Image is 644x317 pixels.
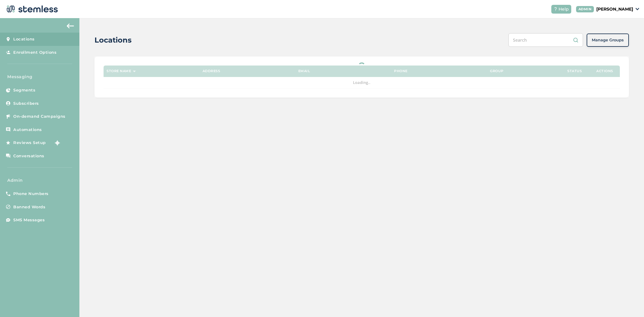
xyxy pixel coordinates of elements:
span: Locations [13,36,35,42]
button: Manage Groups [587,34,629,47]
span: Enrollment Options [13,50,56,56]
span: Automations [13,127,42,133]
img: icon-arrow-back-accent-c549486e.svg [67,24,74,28]
h2: Locations [95,35,132,46]
span: Phone Numbers [13,191,49,197]
img: icon-help-white-03924b79.svg [554,7,557,11]
img: logo-dark-0685b13c.svg [5,3,58,15]
span: Subscribers [13,101,39,107]
span: Segments [13,87,35,93]
span: Banned Words [13,204,45,210]
div: ADMIN [576,6,594,12]
span: On-demand Campaigns [13,114,66,120]
iframe: Chat Widget [614,288,644,317]
span: Reviews Setup [13,140,46,146]
span: Help [559,6,569,12]
span: SMS Messages [13,217,45,223]
input: Search [508,33,583,47]
span: Manage Groups [592,37,624,43]
img: glitter-stars-b7820f95.gif [50,137,62,149]
span: Conversations [13,153,44,159]
p: [PERSON_NAME] [596,6,633,12]
img: icon_down-arrow-small-66adaf34.svg [636,8,639,10]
